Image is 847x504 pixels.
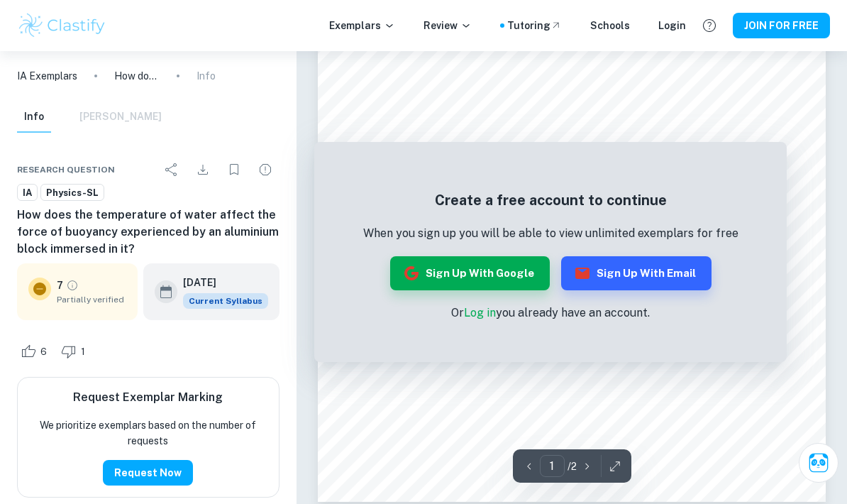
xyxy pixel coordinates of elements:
p: / 2 [568,459,577,474]
div: Like [17,340,55,363]
a: Login [658,18,686,33]
img: Clastify logo [17,11,107,40]
span: IA [18,186,37,200]
div: Dislike [57,340,93,363]
button: Request Now [103,460,193,486]
button: Help and Feedback [697,13,721,38]
p: Info [196,68,216,84]
a: IA [17,184,38,202]
button: Ask Clai [799,443,838,483]
p: Review [423,18,472,33]
button: Sign up with Email [561,256,712,290]
span: Physics-SL [41,186,104,200]
button: Info [17,102,51,133]
span: Partially verified [57,293,126,306]
a: Physics-SL [40,184,104,202]
span: Current Syllabus [183,293,268,309]
a: Tutoring [507,18,562,33]
p: Or you already have an account. [363,305,738,322]
button: JOIN FOR FREE [733,13,830,38]
button: Sign up with Google [390,256,550,290]
span: Research question [17,163,115,176]
p: Exemplars [329,18,395,33]
h6: Request Exemplar Marking [73,389,223,406]
h5: Create a free account to continue [363,190,738,211]
span: 6 [33,345,55,359]
a: IA Exemplars [17,68,77,84]
div: Share [157,155,186,184]
p: How does the temperature of water affect the force of buoyancy experienced by an aluminium block ... [114,68,160,84]
p: We prioritize exemplars based on the number of requests [29,417,267,449]
h6: How does the temperature of water affect the force of buoyancy experienced by an aluminium block ... [17,207,279,258]
div: Download [189,155,217,184]
h6: [DATE] [183,275,257,290]
span: 1 [73,345,93,359]
p: When you sign up you will be able to view unlimited exemplars for free [363,225,738,242]
a: Schools [590,18,630,33]
div: This exemplar is based on the current syllabus. Feel free to refer to it for inspiration/ideas wh... [183,293,268,309]
div: Report issue [251,155,279,184]
p: 7 [57,278,63,293]
div: Bookmark [220,155,248,184]
a: Log in [464,306,496,319]
a: Grade partially verified [66,279,79,292]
